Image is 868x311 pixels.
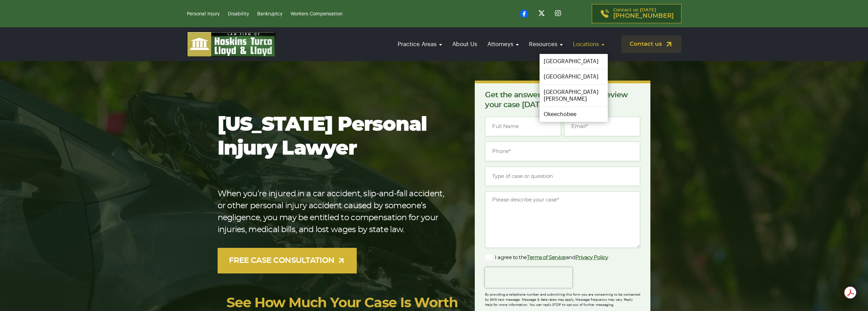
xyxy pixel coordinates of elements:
a: Locations [570,34,608,54]
div: By providing a telephone number and submitting this form you are consenting to be contacted by SM... [485,288,640,308]
a: Practice Areas [394,34,445,54]
a: About Us [449,34,481,54]
a: FREE CASE CONSULTATION [218,248,357,273]
a: Okeechobee [540,107,608,122]
p: When you’re injured in a car accident, slip-and-fall accident, or other personal injury accident ... [218,188,453,236]
a: Attorneys [484,34,522,54]
a: Personal Injury [187,12,220,16]
img: logo [187,31,276,57]
span: [PHONE_NUMBER] [613,13,674,19]
a: [GEOGRAPHIC_DATA][PERSON_NAME] [540,85,608,107]
a: Resources [526,34,566,54]
a: Workers Compensation [291,12,342,16]
input: Phone* [485,142,640,161]
p: Get the answers you need. We’ll review your case [DATE], for free. [485,90,640,110]
a: See How Much Your Case Is Worth [226,296,458,310]
a: Terms of Service [527,255,566,260]
img: arrow-up-right-light.svg [337,256,345,265]
a: Bankruptcy [257,12,282,16]
p: Contact us [DATE] [613,8,674,19]
label: I agree to the and [485,254,608,262]
a: Contact us [621,36,681,53]
input: Type of case or question [485,167,640,186]
a: [GEOGRAPHIC_DATA] [540,54,608,69]
a: Privacy Policy [575,255,608,260]
a: Disability [228,12,249,16]
iframe: reCAPTCHA [485,267,572,288]
input: Email* [564,117,640,136]
a: [GEOGRAPHIC_DATA] [540,69,608,84]
input: Full Name [485,117,561,136]
a: Contact us [DATE][PHONE_NUMBER] [592,4,681,23]
h1: [US_STATE] Personal Injury Lawyer [218,113,453,161]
